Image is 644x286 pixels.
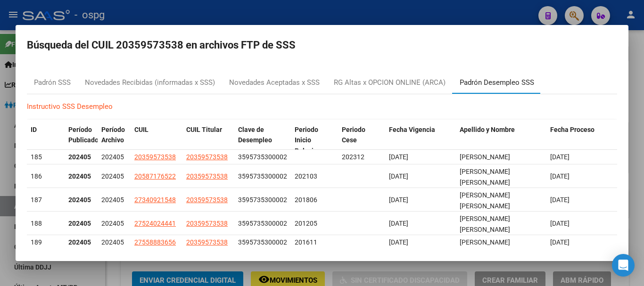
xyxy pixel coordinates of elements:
[68,153,91,161] strong: 202405
[460,77,534,88] div: Padrón Desempleo SSS
[65,120,98,161] datatable-header-cell: Período Publicado
[295,220,317,227] span: 201205
[186,126,222,133] span: CUIL Titular
[295,172,317,180] span: 202103
[550,238,570,246] span: [DATE]
[68,220,91,227] strong: 202405
[27,102,113,111] a: Instructivo SSS Desempleo
[238,126,272,144] span: Clave de Desempleo
[68,238,91,246] strong: 202405
[186,172,228,180] span: 20359573538
[238,220,287,227] span: 3595735300002
[27,36,617,54] h2: Búsqueda del CUIL 20359573538 en archivos FTP de SSS
[291,120,338,161] datatable-header-cell: Periodo Inicio Relacion
[134,153,176,161] span: 20359573538
[342,126,365,144] span: Periodo Cese
[186,220,228,227] span: 20359573538
[460,238,510,246] span: ASTORGA HANNA ZAFIRA
[295,238,317,246] span: 201611
[385,120,456,161] datatable-header-cell: Fecha Vigencia
[27,120,65,161] datatable-header-cell: ID
[338,120,385,161] datatable-header-cell: Periodo Cese
[238,153,287,161] span: 3595735300002
[389,196,408,204] span: [DATE]
[31,220,42,227] span: 188
[98,120,131,161] datatable-header-cell: Período Archivo
[229,77,320,88] div: Novedades Aceptadas x SSS
[85,77,215,88] div: Novedades Recibidas (informadas x SSS)
[182,120,234,161] datatable-header-cell: CUIL Titular
[389,126,435,133] span: Fecha Vigencia
[134,196,176,204] span: 27340921548
[460,191,510,210] span: SOSA MABEL ANGELICA BELEN
[460,126,515,133] span: Apellido y Nombre
[295,126,321,155] span: Periodo Inicio Relacion
[101,126,125,144] span: Período Archivo
[234,120,291,161] datatable-header-cell: Clave de Desempleo
[238,172,287,180] span: 3595735300002
[460,168,510,186] span: ASTORGA MAXIMO EZEQUIEL
[456,120,546,161] datatable-header-cell: Apellido y Nombre
[238,196,287,204] span: 3595735300002
[68,126,99,144] span: Período Publicado
[68,196,91,204] strong: 202405
[238,238,287,246] span: 3595735300002
[460,153,510,161] span: ASTORGA DANIEL ANTONIO
[134,172,176,180] span: 20587176522
[186,196,228,204] span: 20359573538
[131,120,182,161] datatable-header-cell: CUIL
[31,153,42,161] span: 185
[389,238,408,246] span: [DATE]
[101,171,127,182] div: 202405
[101,195,127,205] div: 202405
[134,126,149,133] span: CUIL
[186,238,228,246] span: 20359573538
[31,172,42,180] span: 186
[550,172,570,180] span: [DATE]
[31,238,42,246] span: 189
[186,153,228,161] span: 20359573538
[389,220,408,227] span: [DATE]
[134,238,176,246] span: 27558883656
[550,220,570,227] span: [DATE]
[460,215,510,233] span: ASTORGA SOSA JADE AILIN
[550,153,570,161] span: [DATE]
[101,152,127,163] div: 202405
[295,196,317,204] span: 201806
[389,153,408,161] span: [DATE]
[612,254,635,277] div: Open Intercom Messenger
[34,77,71,88] div: Padrón SSS
[68,172,91,180] strong: 202405
[550,126,594,133] span: Fecha Proceso
[134,220,176,227] span: 27524024441
[389,172,408,180] span: [DATE]
[101,237,127,248] div: 202405
[342,153,364,161] span: 202312
[101,218,127,229] div: 202405
[550,196,570,204] span: [DATE]
[334,77,446,88] div: RG Altas x OPCION ONLINE (ARCA)
[31,126,37,133] span: ID
[31,196,42,204] span: 187
[546,120,617,161] datatable-header-cell: Fecha Proceso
